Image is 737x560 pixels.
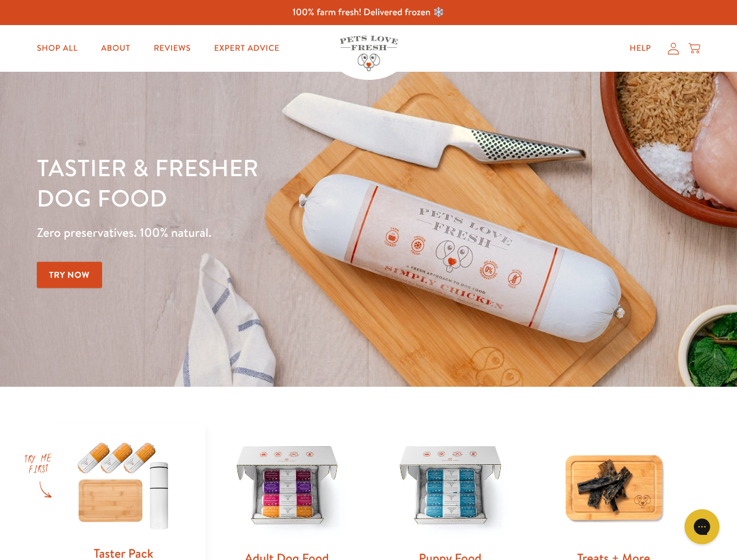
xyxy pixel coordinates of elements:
[37,222,479,243] p: Zero preservatives. 100% natural.
[205,37,289,60] a: Expert Advice
[144,37,200,60] a: Reviews
[92,37,139,60] a: About
[27,37,87,60] a: Shop All
[340,36,398,71] img: Pets Love Fresh
[37,262,102,288] a: Try Now
[37,152,479,213] h1: Tastier & fresher dog food
[620,37,661,60] a: Help
[679,505,725,548] iframe: Gorgias live chat messenger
